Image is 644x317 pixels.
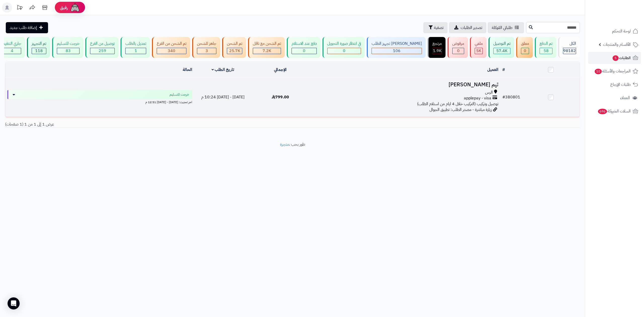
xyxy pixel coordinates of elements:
[125,41,146,47] div: تعديل بالطلب
[157,41,186,47] div: تم الشحن من الفرع
[26,37,51,58] a: تم التجهيز 118
[457,48,460,54] span: 0
[227,48,242,54] div: 25668
[588,52,641,64] a: الطلبات5
[494,48,510,54] div: 57416
[372,41,422,47] div: [PERSON_NAME] تجهيز الطلب
[540,48,552,54] div: 58
[372,48,422,54] div: 106
[32,41,46,47] div: تم التجهيز
[311,82,498,88] h3: تيم [PERSON_NAME]
[90,41,115,47] div: توصيل من الفرع
[11,48,13,54] span: 4
[488,22,524,33] a: طلباتي المُوكلة
[99,48,106,54] span: 259
[524,48,526,54] span: 0
[502,94,520,100] a: #380801
[10,25,37,31] span: إضافة طلب جديد
[588,25,641,37] a: لوحة التحكم
[461,25,482,31] span: تصدير الطلبات
[183,67,192,73] a: الحالة
[253,41,281,47] div: تم الشحن مع ناقل
[212,67,234,73] a: تاريخ الطلب
[603,41,631,48] span: الأقسام والمنتجات
[432,41,442,47] div: مرتجع
[292,41,317,47] div: دفع عند الاستلام
[492,25,512,31] span: طلباتي المُوكلة
[594,68,602,74] span: 10
[303,48,305,54] span: 0
[485,90,493,95] span: الرس
[469,37,488,58] a: ملغي 5K
[343,48,345,54] span: 0
[57,48,79,54] div: 83
[476,48,481,54] span: 5K
[540,41,552,47] div: تم الدفع
[119,37,151,58] a: تعديل بالطلب 1
[612,55,619,61] span: 5
[35,48,43,54] span: 118
[126,48,146,54] div: 1
[515,37,534,58] a: معلق 0
[7,99,192,104] div: اخر تحديث: [DATE] - [DATE] 12:51 م
[263,48,271,54] span: 7.2K
[588,92,641,104] a: العملاء
[286,37,321,58] a: دفع عند الاستلام 0
[135,48,137,54] span: 1
[521,48,529,54] div: 0
[3,48,21,54] div: 4
[620,94,630,101] span: العملاء
[452,41,464,47] div: مرفوض
[449,22,486,33] a: تصدير الطلبات
[433,48,441,54] span: 1.9K
[496,48,507,54] span: 57.4K
[84,37,119,58] a: توصيل من الفرع 259
[66,48,71,54] span: 83
[429,107,492,113] span: زيارة مباشرة - مصدر الطلب: تطبيق الجوال
[534,37,557,58] a: تم الدفع 58
[60,5,68,11] span: رفيق
[32,48,46,54] div: 118
[197,48,216,54] div: 3
[168,48,175,54] span: 340
[8,297,20,309] div: Open Intercom Messenger
[327,41,361,47] div: في انتظار صورة التحويل
[447,37,469,58] a: مرفوض 0
[434,25,444,31] span: تصفية
[57,41,79,47] div: خرجت للتسليم
[90,48,114,54] div: 259
[227,41,242,47] div: تم الشحن
[157,48,186,54] div: 340
[229,48,240,54] span: 25.7K
[151,37,191,58] a: تم الشحن من الفرع 340
[427,37,447,58] a: مرتجع 1.9K
[366,37,427,58] a: [PERSON_NAME] تجهيز الطلب 106
[493,41,510,47] div: تم التوصيل
[588,78,641,91] a: طلبات الإرجاع
[487,67,498,73] a: العميل
[274,67,287,73] a: الإجمالي
[13,3,26,14] a: تحديثات المنصة
[247,37,286,58] a: تم الشحن مع ناقل 7.2K
[563,41,576,47] div: الكل
[280,141,289,147] a: متجرة
[292,48,316,54] div: 0
[453,48,464,54] div: 0
[563,48,576,54] span: 98182
[488,37,515,58] a: تم التوصيل 57.4K
[610,81,631,88] span: طلبات الإرجاع
[321,37,366,58] a: في انتظار صورة التحويل 0
[598,108,607,114] span: 696
[393,48,400,54] span: 106
[588,65,641,77] a: المراجعات والأسئلة10
[502,67,505,73] a: #
[6,22,48,33] a: إضافة طلب جديد
[191,37,221,58] a: جاهز للشحن 3
[612,28,631,35] span: لوحة التحكم
[3,41,21,47] div: جاري التنفيذ
[475,41,483,47] div: ملغي
[544,48,549,54] span: 58
[464,95,491,101] span: applepay - visa
[612,54,631,61] span: الطلبات
[521,41,529,47] div: معلق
